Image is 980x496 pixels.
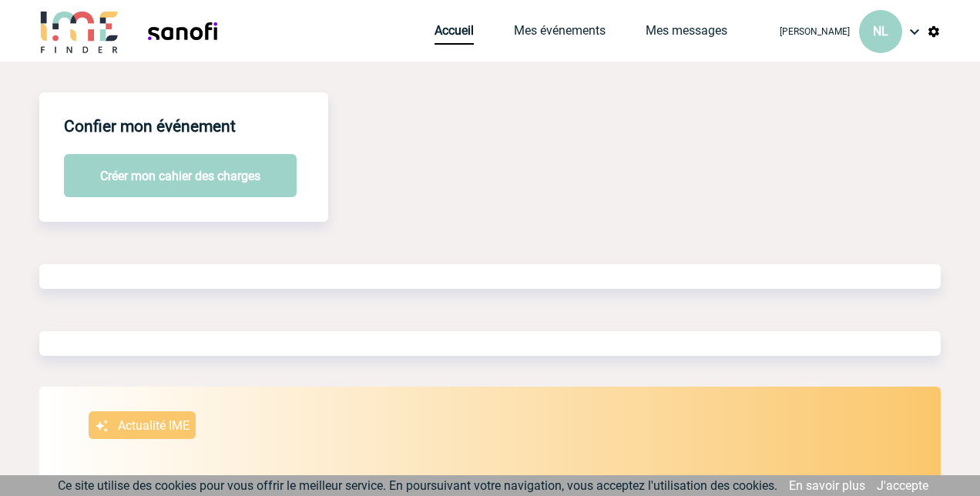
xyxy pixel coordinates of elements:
span: Ce site utilise des cookies pour vous offrir le meilleur service. En poursuivant votre navigation... [58,478,777,493]
a: En savoir plus [789,478,865,493]
span: NL [873,24,888,39]
a: J'accepte [877,478,928,493]
p: Actualité IME [118,418,190,433]
a: Accueil [435,23,474,45]
button: Créer mon cahier des charges [64,154,297,197]
h4: Confier mon événement [64,117,236,136]
a: Mes messages [646,23,727,45]
img: IME-Finder [39,9,119,53]
a: Mes événements [514,23,606,45]
span: [PERSON_NAME] [780,26,850,37]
